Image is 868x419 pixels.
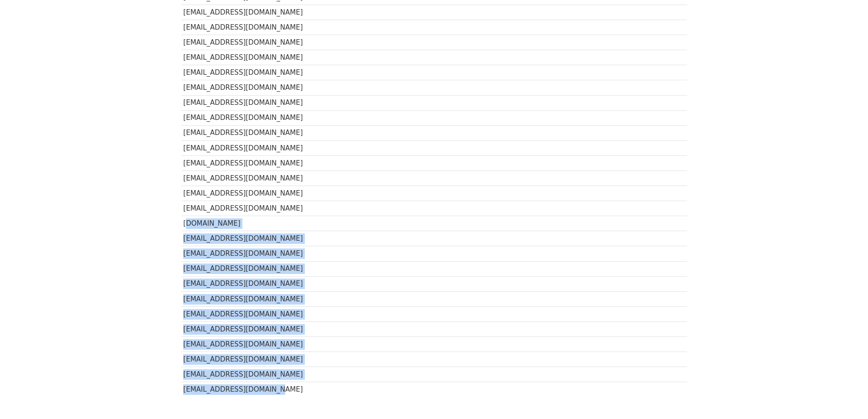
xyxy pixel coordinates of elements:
td: [EMAIL_ADDRESS][DOMAIN_NAME] [181,50,388,65]
td: [EMAIL_ADDRESS][DOMAIN_NAME] [181,246,388,261]
td: [EMAIL_ADDRESS][DOMAIN_NAME] [181,171,388,186]
td: [EMAIL_ADDRESS][DOMAIN_NAME] [181,20,388,35]
td: [EMAIL_ADDRESS][DOMAIN_NAME] [181,80,388,95]
td: [EMAIL_ADDRESS][DOMAIN_NAME] [181,337,388,352]
td: [EMAIL_ADDRESS][DOMAIN_NAME] [181,276,388,291]
td: [EMAIL_ADDRESS][DOMAIN_NAME] [181,367,388,382]
td: [EMAIL_ADDRESS][DOMAIN_NAME] [181,382,388,397]
iframe: Chat Widget [822,375,868,419]
td: [EMAIL_ADDRESS][DOMAIN_NAME] [181,231,388,246]
td: [EMAIL_ADDRESS][DOMAIN_NAME] [181,110,388,125]
td: [DOMAIN_NAME] [181,216,388,231]
td: [EMAIL_ADDRESS][DOMAIN_NAME] [181,352,388,367]
td: [EMAIL_ADDRESS][DOMAIN_NAME] [181,261,388,276]
td: [EMAIL_ADDRESS][DOMAIN_NAME] [181,65,388,80]
td: [EMAIL_ADDRESS][DOMAIN_NAME] [181,306,388,321]
td: [EMAIL_ADDRESS][DOMAIN_NAME] [181,95,388,110]
td: [EMAIL_ADDRESS][DOMAIN_NAME] [181,186,388,201]
td: [EMAIL_ADDRESS][DOMAIN_NAME] [181,201,388,216]
td: [EMAIL_ADDRESS][DOMAIN_NAME] [181,35,388,50]
td: [EMAIL_ADDRESS][DOMAIN_NAME] [181,155,388,171]
td: [EMAIL_ADDRESS][DOMAIN_NAME] [181,5,388,20]
td: [EMAIL_ADDRESS][DOMAIN_NAME] [181,125,388,140]
td: [EMAIL_ADDRESS][DOMAIN_NAME] [181,321,388,336]
td: [EMAIL_ADDRESS][DOMAIN_NAME] [181,291,388,306]
td: [EMAIL_ADDRESS][DOMAIN_NAME] [181,140,388,155]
